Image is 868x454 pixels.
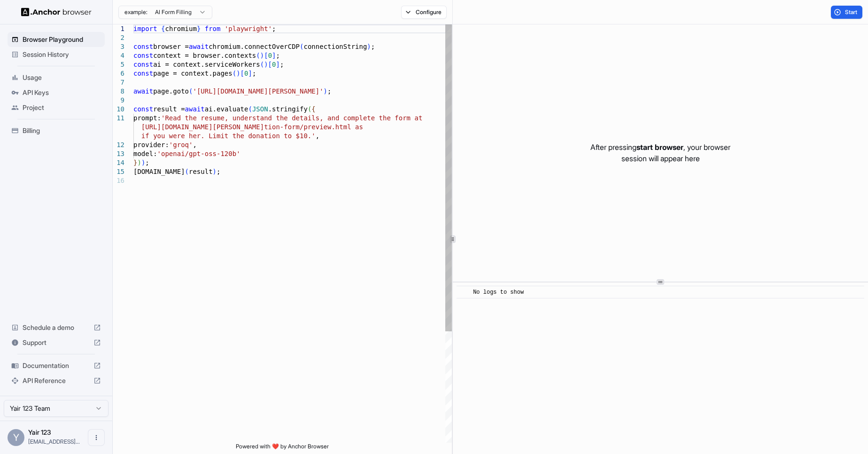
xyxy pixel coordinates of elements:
div: Billing [8,123,105,138]
span: browser = [153,43,189,50]
span: } [197,25,201,32]
div: 13 [113,149,124,158]
span: await [189,43,209,50]
span: ; [145,159,149,166]
span: { [161,25,165,32]
span: start browser [636,142,683,152]
span: ; [276,52,280,59]
div: 5 [113,60,124,69]
div: 1 [113,24,124,33]
div: 8 [113,87,124,96]
span: ) [236,70,240,77]
div: 11 [113,114,124,123]
span: Session History [23,50,101,59]
span: { [311,105,315,113]
span: 'openai/gpt-oss-120b' [157,150,240,157]
span: ( [189,87,193,95]
span: ​ [461,288,466,297]
span: example: [124,8,147,16]
span: ) [141,159,145,166]
span: import [133,25,157,32]
span: ( [260,61,264,68]
span: 0 [268,52,272,59]
span: 'groq' [169,141,193,149]
div: 2 [113,33,124,42]
span: Project [23,103,101,112]
div: Session History [8,47,105,62]
button: Open menu [88,429,105,446]
div: 12 [113,141,124,149]
span: ) [264,61,268,68]
span: const [133,61,153,68]
span: from [205,25,221,32]
span: [ [264,52,268,59]
span: ai = context.serviceWorkers [153,61,260,68]
span: ) [324,87,327,95]
div: 3 [113,42,124,51]
span: ] [276,61,279,68]
div: 7 [113,78,124,87]
span: 0 [272,61,276,68]
span: chromium.connectOverCDP [209,43,300,50]
div: API Reference [8,373,105,388]
span: yairasif@gmail.com [28,438,80,445]
span: Yair 123 [28,428,51,436]
span: ; [327,87,331,95]
span: 'Read the resume, understand the details, and comp [161,114,359,122]
span: ai.evaluate [205,105,248,113]
span: ( [256,52,260,59]
span: Billing [23,126,101,135]
span: [ [268,61,272,68]
span: ) [367,43,371,50]
div: Y [8,429,24,446]
span: Powered with ❤️ by Anchor Browser [236,443,329,454]
span: if you were her. Limit the donation to $10.' [141,132,316,140]
span: model: [133,150,157,157]
div: 4 [113,51,124,60]
span: ; [252,70,256,77]
span: chromium [165,25,196,32]
div: 16 [113,176,124,185]
span: ; [280,61,284,68]
span: No logs to show [473,289,524,296]
span: Start [845,8,858,16]
span: lete the form at [359,114,422,122]
div: Project [8,100,105,115]
span: [URL][DOMAIN_NAME][PERSON_NAME] [141,123,264,131]
span: const [133,52,153,59]
span: tion-form/preview.html as [264,123,363,131]
span: const [133,70,153,77]
span: connectionString [303,43,367,50]
div: 10 [113,105,124,114]
span: [ [240,70,244,77]
span: Usage [23,73,101,82]
span: API Keys [23,88,101,97]
span: provider: [133,141,169,149]
span: const [133,105,153,113]
div: Support [8,335,105,350]
span: ) [137,159,141,166]
span: ( [308,105,311,113]
span: , [316,132,319,140]
div: 14 [113,158,124,167]
div: API Keys [8,85,105,100]
span: '[URL][DOMAIN_NAME][PERSON_NAME]' [193,87,323,95]
span: result [189,168,213,175]
div: Schedule a demo [8,320,105,335]
div: 6 [113,69,124,78]
div: Documentation [8,358,105,373]
span: await [185,105,205,113]
span: await [133,87,153,95]
span: .stringify [268,105,308,113]
span: Support [23,338,90,347]
img: Anchor Logo [21,8,92,16]
span: ] [248,70,252,77]
span: ) [213,168,217,175]
span: ) [260,52,264,59]
div: Browser Playground [8,32,105,47]
span: 'playwright' [225,25,272,32]
span: , [193,141,196,149]
span: ; [217,168,220,175]
div: 9 [113,96,124,105]
span: context = browser.contexts [153,52,256,59]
